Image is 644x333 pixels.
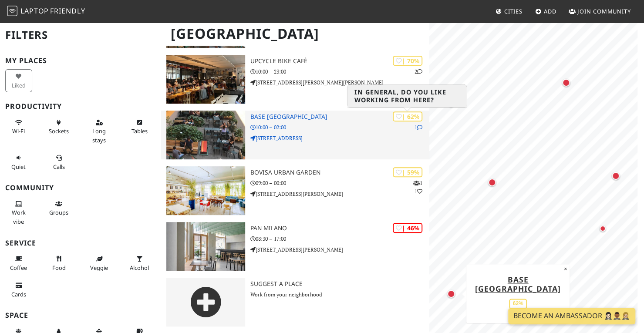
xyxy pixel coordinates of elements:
h3: Service [5,239,156,247]
div: Map marker [560,77,572,88]
a: BASE [GEOGRAPHIC_DATA] [475,274,561,294]
button: Groups [45,197,72,220]
button: Cards [5,278,32,301]
h3: Upcycle Bike Cafè [250,57,429,65]
span: Veggie [90,264,108,272]
p: 1 [415,123,422,131]
a: Pan Milano | 46% Pan Milano 08:30 – 17:00 [STREET_ADDRESS][PERSON_NAME] [161,222,429,271]
span: Add [544,7,556,15]
div: Map marker [486,177,498,188]
span: Credit cards [11,290,26,298]
span: Coffee [10,264,27,272]
div: | 59% [393,167,422,177]
h1: [GEOGRAPHIC_DATA] [164,22,428,46]
p: [STREET_ADDRESS] [250,134,429,142]
div: | 70% [393,56,422,66]
img: BASE Milano [166,111,245,159]
a: Bovisa Urban Garden | 59% 11 Bovisa Urban Garden 09:00 – 00:00 [STREET_ADDRESS][PERSON_NAME] [161,166,429,215]
h3: My Places [5,57,156,65]
span: Cities [504,7,523,15]
h3: In general, do you like working from here? [347,85,467,108]
h3: Pan Milano [250,225,429,232]
a: LaptopFriendly LaptopFriendly [7,4,85,19]
div: Map marker [597,223,608,234]
button: Work vibe [5,197,32,229]
h3: Productivity [5,102,156,111]
p: 09:00 – 00:00 [250,179,429,187]
p: 1 1 [413,179,422,195]
span: Laptop [20,6,49,16]
p: [STREET_ADDRESS][PERSON_NAME] [250,190,429,198]
a: Suggest a Place Work from your neighborhood [161,278,429,326]
span: Power sockets [49,127,69,135]
span: Quiet [11,163,26,171]
h3: Suggest a Place [250,280,429,288]
h3: Community [5,184,156,192]
a: Join Community [565,3,634,19]
h3: BASE [GEOGRAPHIC_DATA] [250,113,429,121]
p: 10:00 – 02:00 [250,123,429,131]
div: Map marker [610,170,621,182]
p: Work from your neighborhood [250,290,429,299]
span: Group tables [49,209,68,216]
div: | 46% [393,223,422,233]
span: Food [52,264,66,272]
span: People working [12,209,26,225]
button: Quiet [5,151,32,174]
p: 08:30 – 17:00 [250,235,429,243]
span: Work-friendly tables [131,127,148,135]
p: [STREET_ADDRESS][PERSON_NAME][PERSON_NAME] [250,78,429,87]
button: Close popup [561,264,570,274]
button: Tables [126,115,153,138]
div: Map marker [446,99,456,109]
h3: Space [5,311,156,320]
img: gray-place-d2bdb4477600e061c01bd816cc0f2ef0cfcb1ca9e3ad78868dd16fb2af073a21.png [166,278,245,326]
span: Video/audio calls [53,163,65,171]
h3: Bovisa Urban Garden [250,169,429,176]
span: Alcohol [130,264,149,272]
a: BASE Milano | 62% 1 BASE [GEOGRAPHIC_DATA] 10:00 – 02:00 [STREET_ADDRESS] [161,111,429,159]
a: Become an Ambassador 🤵🏻‍♀️🤵🏾‍♂️🤵🏼‍♀️ [508,308,635,324]
div: | 62% [393,111,422,121]
p: 2 [415,67,422,76]
p: [STREET_ADDRESS][PERSON_NAME] [250,246,429,254]
button: Sockets [45,115,72,138]
a: Cities [492,3,526,19]
span: Stable Wi-Fi [12,127,25,135]
img: Pan Milano [166,222,245,271]
button: Wi-Fi [5,115,32,138]
button: Coffee [5,252,32,275]
span: Join Community [577,7,631,15]
button: Calls [45,151,72,174]
a: Add [532,3,560,19]
button: Food [45,252,72,275]
div: Map marker [445,288,457,299]
button: Alcohol [126,252,153,275]
h2: Filters [5,22,156,48]
div: 62% [509,299,526,309]
a: Upcycle Bike Cafè | 70% 2 Upcycle Bike Cafè 10:00 – 23:00 [STREET_ADDRESS][PERSON_NAME][PERSON_NAME] [161,55,429,104]
button: Veggie [86,252,113,275]
span: Long stays [92,127,106,144]
img: Upcycle Bike Cafè [166,55,245,104]
button: Long stays [86,115,113,147]
p: 10:00 – 23:00 [250,67,429,76]
img: Bovisa Urban Garden [166,166,245,215]
img: LaptopFriendly [7,6,17,16]
span: Friendly [50,6,85,16]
